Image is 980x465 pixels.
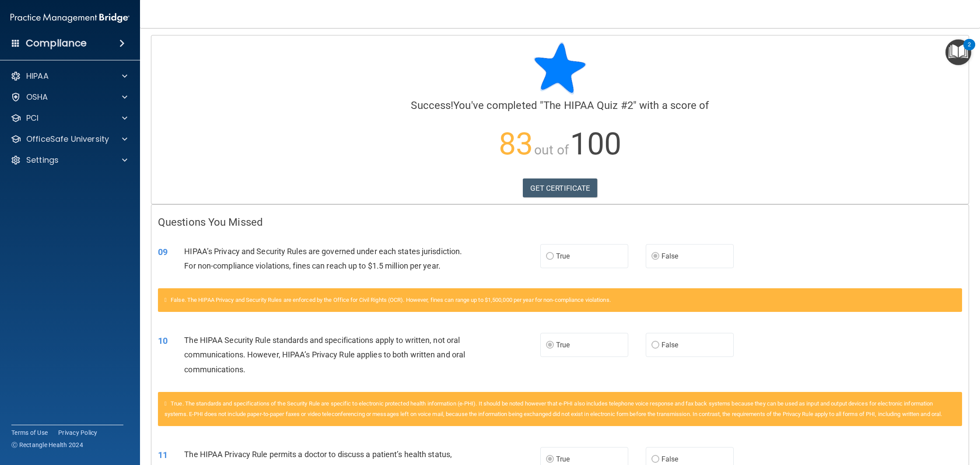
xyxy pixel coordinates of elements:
[10,92,127,102] a: OSHA
[945,39,971,65] button: Open Resource Center, 2 new notifications
[26,113,38,123] p: PCI
[556,455,570,463] span: True
[158,217,962,228] h4: Questions You Missed
[534,42,586,94] img: blue-star-rounded.9d042014.png
[651,253,659,260] input: False
[10,9,129,27] img: PMB logo
[158,336,168,346] span: 10
[10,113,127,123] a: PCI
[411,99,453,112] span: Success!
[661,252,679,260] span: False
[556,341,570,349] span: True
[661,455,679,463] span: False
[26,155,59,165] p: Settings
[26,71,49,81] p: HIPAA
[184,336,465,374] span: The HIPAA Security Rule standards and specifications apply to written, not oral communications. H...
[546,253,554,260] input: True
[543,99,633,112] span: The HIPAA Quiz #2
[10,155,127,165] a: Settings
[651,456,659,463] input: False
[546,342,554,349] input: True
[523,178,598,198] a: GET CERTIFICATE
[661,341,679,349] span: False
[26,134,109,144] p: OfficeSafe University
[534,142,569,157] span: out of
[499,126,533,162] span: 83
[556,252,570,260] span: True
[968,45,971,56] div: 2
[58,428,98,437] a: Privacy Policy
[10,71,127,81] a: HIPAA
[11,428,48,437] a: Terms of Use
[546,456,554,463] input: True
[158,450,168,460] span: 11
[26,92,48,102] p: OSHA
[164,400,942,417] span: True. The standards and specifications of the Security Rule are specific to electronic protected ...
[10,134,127,144] a: OfficeSafe University
[570,126,621,162] span: 100
[158,100,962,111] h4: You've completed " " with a score of
[171,297,611,303] span: False. The HIPAA Privacy and Security Rules are enforced by the Office for Civil Rights (OCR). Ho...
[158,247,168,257] span: 09
[11,441,83,449] span: Ⓒ Rectangle Health 2024
[651,342,659,349] input: False
[184,247,462,270] span: HIPAA’s Privacy and Security Rules are governed under each states jurisdiction. For non-complianc...
[26,37,87,49] h4: Compliance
